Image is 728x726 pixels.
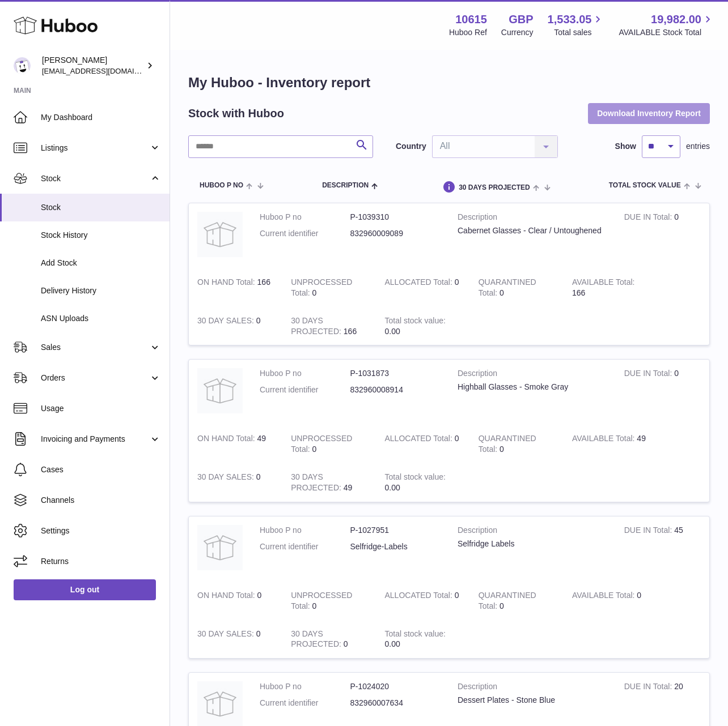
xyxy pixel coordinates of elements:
strong: Description [458,368,607,382]
label: Country [396,141,426,152]
strong: UNPROCESSED Total [291,277,352,300]
td: 45 [616,516,709,582]
img: product image [197,368,243,413]
strong: Description [458,525,607,539]
strong: Description [458,681,607,695]
span: Total sales [554,27,604,38]
button: Download Inventory Report [588,103,710,123]
dd: 832960009089 [350,228,441,239]
strong: UNPROCESSED Total [291,434,352,456]
td: 0 [564,582,657,620]
span: Settings [41,526,161,536]
strong: ON HAND Total [197,591,257,603]
span: Sales [41,342,149,353]
strong: 30 DAYS PROJECTED [291,316,344,339]
strong: DUE IN Total [624,682,674,694]
span: 0.00 [384,327,400,336]
strong: ALLOCATED Total [384,591,454,603]
dt: Huboo P no [260,368,350,379]
strong: DUE IN Total [624,526,674,537]
strong: 30 DAY SALES [197,472,256,484]
strong: DUE IN Total [624,369,674,381]
strong: ON HAND Total [197,277,257,289]
span: 19,982.00 [651,12,701,27]
dd: 832960008914 [350,385,441,395]
td: 0 [189,582,282,620]
dd: P-1027951 [350,525,441,536]
span: Invoicing and Payments [41,434,149,445]
h2: Stock with Huboo [188,106,284,121]
span: 0.00 [384,639,400,648]
span: Returns [41,556,161,567]
td: 166 [189,268,282,307]
span: [EMAIL_ADDRESS][DOMAIN_NAME] [42,66,167,75]
strong: QUARANTINED Total [479,277,536,300]
div: Cabernet Glasses - Clear / Untoughened [458,225,607,236]
span: Stock History [41,230,161,241]
span: Listings [41,143,149,153]
label: Show [615,141,636,152]
span: Stock [41,202,161,213]
span: Huboo P no [200,182,243,189]
dt: Current identifier [260,385,350,395]
strong: UNPROCESSED Total [291,591,352,613]
td: 166 [282,307,376,345]
strong: Total stock value [384,629,445,641]
td: 0 [189,620,282,659]
div: Highball Glasses - Smoke Gray [458,382,607,392]
span: Add Stock [41,258,161,268]
dt: Current identifier [260,541,350,552]
strong: ON HAND Total [197,434,257,446]
a: Log out [14,579,156,600]
dd: 832960007634 [350,698,441,708]
strong: 30 DAY SALES [197,316,256,328]
span: 30 DAYS PROJECTED [459,184,530,191]
img: fulfillment@fable.com [14,57,31,74]
div: Selfridge Labels [458,539,607,549]
h1: My Huboo - Inventory report [188,74,710,92]
strong: AVAILABLE Total [572,434,637,446]
span: My Dashboard [41,112,161,123]
dt: Huboo P no [260,212,350,223]
td: 166 [564,268,657,307]
img: product image [197,212,243,257]
span: 1,533.05 [548,12,592,27]
td: 0 [376,582,469,620]
td: 0 [282,582,376,620]
td: 0 [282,620,376,659]
td: 0 [282,425,376,463]
dd: P-1031873 [350,368,441,379]
dd: P-1024020 [350,681,441,692]
span: AVAILABLE Stock Total [619,27,714,38]
img: product image [197,525,243,570]
span: 0 [500,288,504,297]
td: 0 [189,463,282,502]
td: 49 [282,463,376,502]
td: 0 [616,360,709,425]
span: Cases [41,464,161,475]
span: entries [686,141,710,152]
a: 19,982.00 AVAILABLE Stock Total [619,12,714,38]
strong: QUARANTINED Total [479,591,536,613]
span: Usage [41,403,161,414]
span: ASN Uploads [41,313,161,324]
dt: Huboo P no [260,525,350,536]
strong: ALLOCATED Total [384,277,454,289]
span: Stock [41,173,149,184]
strong: Total stock value [384,472,445,484]
span: Total stock value [609,182,681,189]
td: 49 [189,425,282,463]
span: 0 [500,445,504,454]
strong: 30 DAYS PROJECTED [291,629,344,652]
td: 49 [564,425,657,463]
div: Dessert Plates - Stone Blue [458,695,607,706]
div: Currency [501,27,534,38]
strong: GBP [509,12,533,27]
strong: 30 DAYS PROJECTED [291,472,344,495]
strong: Total stock value [384,316,445,328]
div: [PERSON_NAME] [42,55,144,76]
dt: Huboo P no [260,681,350,692]
span: Orders [41,373,149,383]
span: Delivery History [41,285,161,296]
span: 0 [500,601,504,610]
